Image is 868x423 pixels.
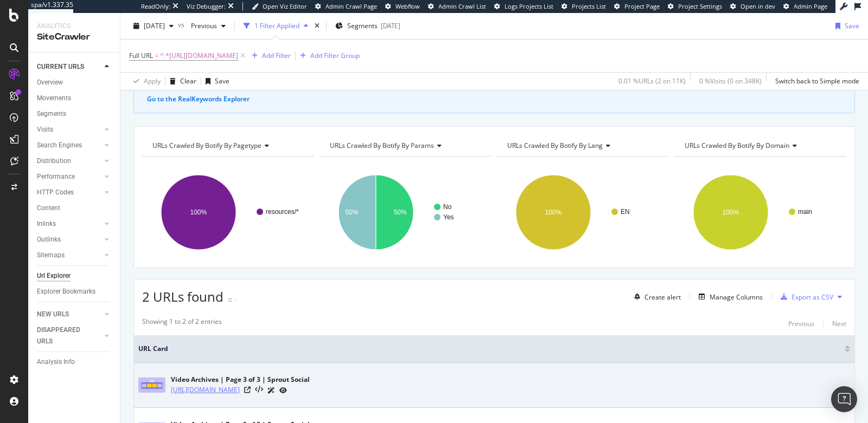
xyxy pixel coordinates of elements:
div: Clear [180,76,196,86]
a: Webflow [385,2,420,11]
a: Project Page [614,2,660,11]
button: Save [201,73,229,90]
div: Viz Debugger: [187,2,226,11]
button: Switch back to Simple mode [771,73,859,90]
span: Project Settings [678,2,722,10]
div: Search Engines [37,140,82,151]
text: 50% [345,209,358,216]
a: Analysis Info [37,356,112,368]
span: Admin Crawl Page [325,2,377,10]
a: Movements [37,93,112,104]
div: Save [215,76,229,86]
a: Inlinks [37,218,101,230]
div: Switch back to Simple mode [775,76,859,86]
div: [DATE] [381,21,400,30]
a: DISAPPEARED URLS [37,324,101,347]
div: Next [832,319,846,328]
a: Project Settings [668,2,722,11]
div: 0.01 % URLs ( 2 on 11K ) [618,76,686,86]
button: Previous [187,17,230,35]
div: Distribution [37,155,71,167]
text: resources/* [266,208,299,216]
button: Previous [788,317,814,330]
span: URLs Crawled By Botify By pagetype [152,141,261,150]
div: A chart. [674,165,846,259]
div: Add Filter Group [310,51,360,60]
span: ^.*[URL][DOMAIN_NAME] [160,48,238,63]
div: NEW URLS [37,309,69,320]
div: 0 % Visits ( 0 on 348K ) [699,76,762,86]
svg: A chart. [320,165,492,259]
div: Segments [37,108,66,120]
a: Logs Projects List [494,2,553,11]
a: Search Engines [37,140,101,151]
a: Open in dev [730,2,775,11]
span: Project Page [624,2,660,10]
h4: URLs Crawled By Botify By lang [505,137,659,154]
span: Projects List [572,2,606,10]
text: 100% [545,209,562,216]
a: Segments [37,108,112,120]
span: Open in dev [741,2,775,10]
img: main image [138,378,165,393]
div: Manage Columns [710,292,763,302]
a: AI Url Details [267,385,275,396]
a: Admin Page [783,2,827,11]
button: 1 Filter Applied [239,17,312,35]
text: Yes [443,213,454,221]
span: 2 URLs found [142,288,224,305]
span: URL Card [138,344,842,354]
div: ReadOnly: [141,2,170,11]
button: Add Filter [247,49,291,62]
span: Admin Crawl List [438,2,486,10]
a: Visits [37,124,101,135]
a: Visit Online Page [244,387,251,393]
span: URLs Crawled By Botify By domain [685,141,789,150]
div: 1 Filter Applied [254,21,299,30]
div: HTTP Codes [37,187,74,198]
div: Overview [37,77,63,88]
div: A chart. [142,165,314,259]
a: URL Inspection [279,385,287,396]
text: No [443,203,452,211]
div: Outlinks [37,234,61,245]
span: Segments [347,21,378,30]
div: Content [37,203,60,214]
svg: A chart. [497,165,669,259]
a: Admin Crawl List [428,2,486,11]
div: Url Explorer [37,270,71,282]
button: Next [832,317,846,330]
span: Admin Page [794,2,827,10]
div: Performance [37,171,75,183]
div: DISAPPEARED URLS [37,324,92,347]
a: CURRENT URLS [37,61,101,73]
div: Visits [37,124,53,135]
button: Create alert [630,288,681,305]
a: Distribution [37,155,101,167]
div: CURRENT URLS [37,61,84,73]
img: Equal [228,298,232,302]
div: Export as CSV [792,292,833,302]
div: Analytics [37,22,111,31]
button: Export as CSV [776,288,833,305]
a: Performance [37,171,101,183]
text: 50% [394,209,407,216]
a: Explorer Bookmarks [37,286,112,297]
text: main [798,208,812,216]
span: 2025 Sep. 19th [144,21,165,30]
a: Url Explorer [37,270,112,282]
span: URLs Crawled By Botify By params [330,141,434,150]
text: EN [621,208,630,216]
button: View HTML Source [255,386,263,394]
a: [URL][DOMAIN_NAME] [171,385,240,395]
h4: URLs Crawled By Botify By params [328,137,482,154]
text: 100% [190,209,207,216]
a: Open Viz Editor [252,2,307,11]
div: Add Filter [262,51,291,60]
a: HTTP Codes [37,187,101,198]
div: Analysis Info [37,356,75,368]
button: Add Filter Group [296,49,360,62]
div: Apply [144,76,161,86]
a: Sitemaps [37,250,101,261]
